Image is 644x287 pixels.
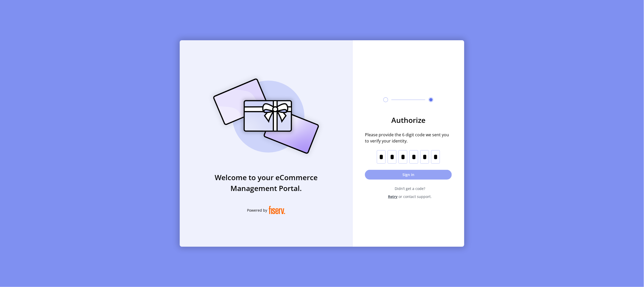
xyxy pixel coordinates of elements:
span: Didn’t get a code? [368,186,452,191]
h3: Welcome to your eCommerce Management Portal. [180,172,353,194]
span: Powered by [247,208,267,213]
span: or contact support. [399,194,432,199]
span: Retry [388,194,398,199]
img: card_Illustration.svg [205,73,327,160]
h3: Authorize [365,115,452,125]
span: Please provide the 6 digit code we sent you to verify your identity. [365,132,452,144]
button: Sign in [365,170,452,180]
